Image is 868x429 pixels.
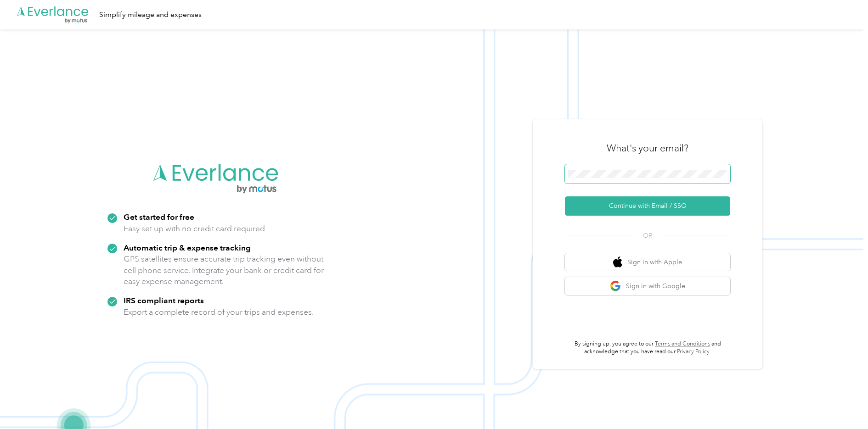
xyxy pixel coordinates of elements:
[613,256,622,268] img: apple logo
[99,9,202,21] div: Simplify mileage and expenses
[124,212,194,222] strong: Get started for free
[124,253,324,287] p: GPS satellites ensure accurate trip tracking even without cell phone service. Integrate your bank...
[124,243,251,252] strong: Automatic trip & expense tracking
[565,196,730,216] button: Continue with Email / SSO
[565,253,730,271] button: apple logoSign in with Apple
[631,231,664,240] span: OR
[677,348,710,355] a: Privacy Policy
[655,340,710,347] a: Terms and Conditions
[610,280,621,292] img: google logo
[124,223,265,234] p: Easy set up with no credit card required
[607,142,688,155] h3: What's your email?
[124,306,314,318] p: Export a complete record of your trips and expenses.
[565,340,730,356] p: By signing up, you agree to our and acknowledge that you have read our .
[565,277,730,295] button: google logoSign in with Google
[124,295,204,305] strong: IRS compliant reports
